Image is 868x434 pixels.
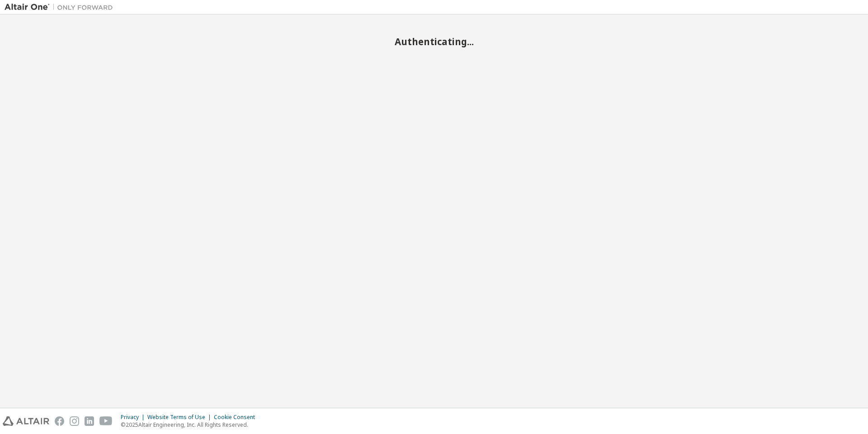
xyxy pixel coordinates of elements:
[5,3,118,12] img: Altair One
[121,421,260,429] p: © 2025 Altair Engineering, Inc. All Rights Reserved.
[147,414,214,421] div: Website Terms of Use
[99,416,113,426] img: youtube.svg
[5,36,863,47] h2: Authenticating...
[121,414,147,421] div: Privacy
[70,416,79,426] img: instagram.svg
[55,416,64,426] img: facebook.svg
[3,416,49,426] img: altair_logo.svg
[214,414,260,421] div: Cookie Consent
[85,416,94,426] img: linkedin.svg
